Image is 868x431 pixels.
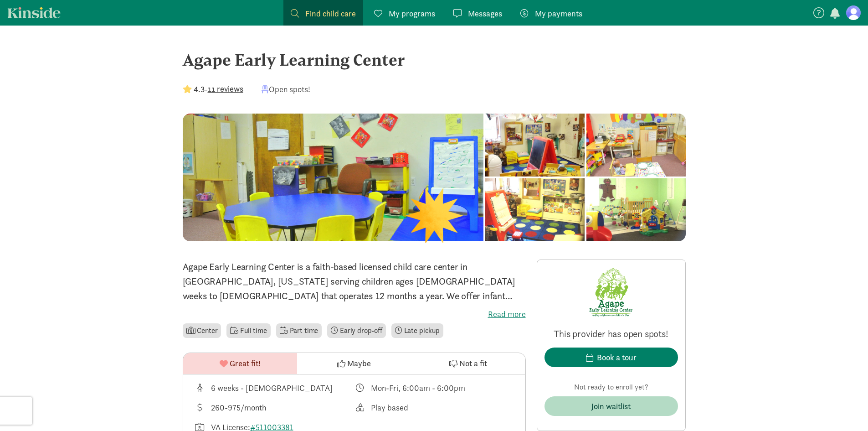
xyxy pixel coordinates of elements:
span: Great fit! [230,357,261,369]
div: Mon-Fri, 6:00am - 6:00pm [371,382,465,394]
span: My programs [389,7,435,20]
div: Average tuition for this program [194,401,354,414]
button: Book a tour [544,348,678,367]
img: Provider logo [589,267,633,317]
div: 260-975/month [211,401,266,414]
strong: 4.3 [194,84,205,94]
button: 11 reviews [208,83,243,95]
div: Class schedule [354,382,514,394]
p: Agape Early Learning Center is a faith-based licensed child care center in [GEOGRAPHIC_DATA], [US... [183,260,526,303]
li: Part time [276,323,322,338]
div: This provider's education philosophy [354,401,514,414]
a: Kinside [7,7,61,18]
p: Not ready to enroll yet? [544,382,678,393]
div: Agape Early Learning Center [183,47,686,72]
div: - [183,83,243,95]
div: 6 weeks - [DEMOGRAPHIC_DATA] [211,382,333,394]
div: Age range for children that this provider cares for [194,382,354,394]
li: Full time [226,323,270,338]
p: This provider has open spots! [544,327,678,340]
span: My payments [535,7,582,20]
button: Maybe [297,353,411,374]
li: Late pickup [391,323,443,338]
span: Not a fit [459,357,487,369]
span: Messages [468,7,502,20]
button: Join waitlist [544,396,678,416]
span: Find child care [305,7,356,20]
button: Great fit! [183,353,297,374]
li: Early drop-off [327,323,386,338]
div: Open spots! [262,83,310,95]
div: Book a tour [597,351,637,363]
li: Center [183,323,221,338]
span: Maybe [347,357,371,369]
div: Play based [371,401,408,414]
div: Join waitlist [591,400,631,412]
button: Not a fit [411,353,525,374]
label: Read more [183,309,526,320]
